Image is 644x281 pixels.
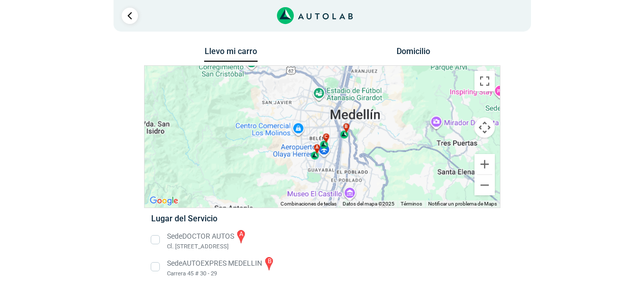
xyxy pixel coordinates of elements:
[474,117,495,138] button: Controles de visualización del mapa
[315,144,318,151] span: a
[204,46,258,62] button: Llevo mi carro
[281,200,337,208] button: Combinaciones de teclas
[401,201,422,207] a: Términos
[474,71,495,91] button: Cambiar a la vista en pantalla completa
[474,175,495,195] button: Reducir
[345,123,348,131] span: b
[277,10,353,20] a: Link al sitio de autolab
[147,194,181,208] a: Abre esta zona en Google Maps (se abre en una nueva ventana)
[386,46,440,61] button: Domicilio
[122,8,138,24] a: Ir al paso anterior
[428,201,497,207] a: Notificar un problema de Maps
[147,194,181,208] img: Google
[474,154,495,174] button: Ampliar
[324,133,327,140] span: c
[343,201,395,207] span: Datos del mapa ©2025
[151,214,493,223] h5: Lugar del Servicio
